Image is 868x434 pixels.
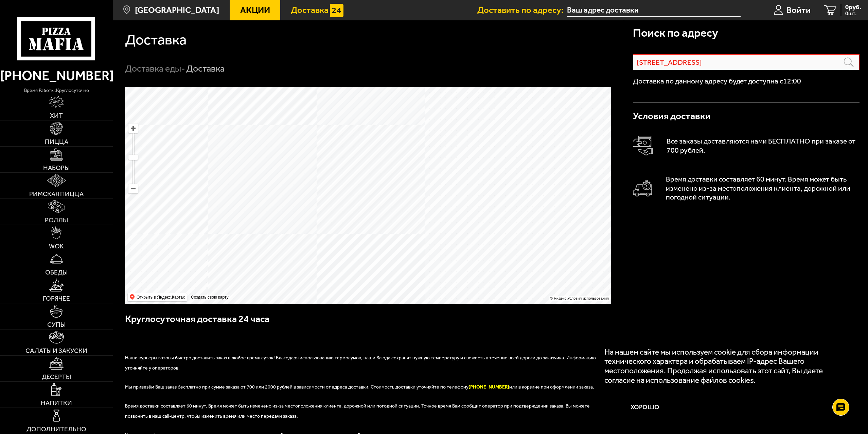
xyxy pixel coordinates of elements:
button: Хорошо [604,394,686,421]
span: [GEOGRAPHIC_DATA] [135,6,219,15]
span: Хит [50,112,63,119]
span: Дополнительно [26,426,86,432]
span: Пицца [45,138,68,145]
input: Ваш адрес доставки [567,4,741,17]
span: Акции [240,6,270,15]
h1: Доставка [125,33,187,47]
p: На нашем сайте мы используем cookie для сбора информации технического характера и обрабатываем IP... [604,347,843,385]
a: Условия использования [567,296,609,300]
div: Доставка [186,63,225,75]
span: Горячее [43,295,70,302]
p: Все заказы доставляются нами БЕСПЛАТНО при заказе от 700 рублей. [667,137,860,155]
a: Создать свою карту [190,295,230,300]
ymaps: Открыть в Яндекс.Картах [128,293,187,301]
span: Время доставки составляет 60 минут. Время может быть изменено из-за местоположения клиента, дорож... [125,403,590,419]
input: Введите название улицы [633,54,860,70]
span: Супы [47,321,66,328]
span: Обеды [45,269,68,276]
h3: Условия доставки [633,111,860,121]
span: Мы привезём Ваш заказ бесплатно при сумме заказа от 700 или 2000 рублей в зависимости от адреса д... [125,384,594,390]
span: Десерты [42,374,71,380]
span: 0 руб. [845,4,861,11]
span: Роллы [45,217,68,223]
span: Войти [786,6,811,15]
span: Доставка [291,6,329,15]
h3: Поиск по адресу [633,27,718,38]
p: Время доставки составляет 60 минут. Время может быть изменено из-за местоположения клиента, дорож... [666,175,860,202]
img: 15daf4d41897b9f0e9f617042186c801.svg [330,4,343,17]
img: Оплата доставки [633,136,653,156]
span: WOK [49,243,64,249]
img: Автомобиль доставки [633,180,652,196]
b: [PHONE_NUMBER] [468,384,509,390]
span: Доставить по адресу: [477,6,567,15]
a: Доставка еды- [125,63,185,74]
ymaps: Открыть в Яндекс.Картах [137,293,185,301]
span: Салаты и закуски [25,347,87,354]
ymaps: © Яндекс [550,296,566,300]
span: Наши курьеры готовы быстро доставить заказ в любое время суток! Благодаря использованию термосумо... [125,355,596,371]
span: 0 шт. [845,11,861,16]
p: Доставка по данному адресу будет доступна с 12:00 [633,77,860,84]
span: Напитки [41,400,72,406]
span: Римская пицца [29,191,84,197]
h3: Круглосуточная доставка 24 часа [125,313,612,335]
span: Наборы [43,165,70,171]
